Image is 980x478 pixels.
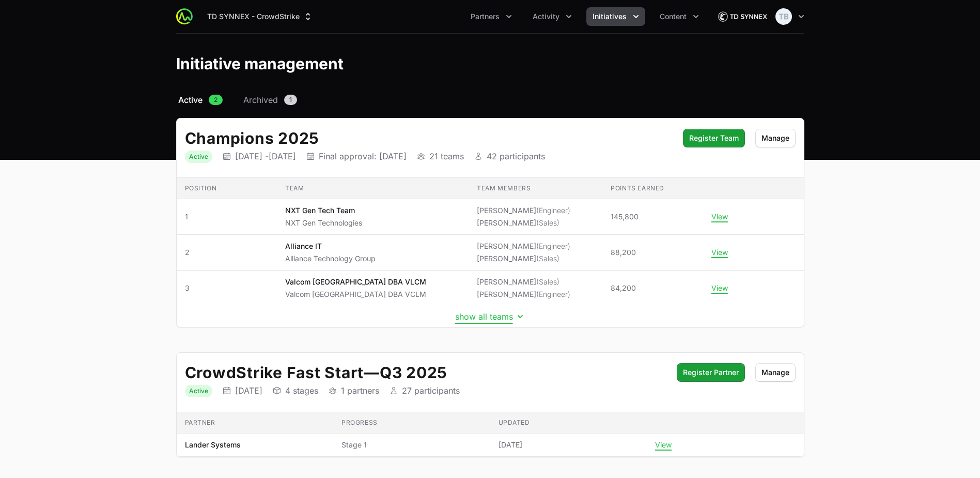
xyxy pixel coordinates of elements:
[176,8,193,25] img: ActivitySource
[660,11,687,22] span: Content
[285,253,376,264] p: Alliance Technology Group
[285,241,376,251] p: Alliance IT
[611,212,639,222] span: 145,800
[536,290,570,298] span: (Engineer)
[285,289,426,300] p: Valcom [GEOGRAPHIC_DATA] DBA VCLM
[490,412,647,434] th: Updated
[654,7,705,26] button: Content
[319,151,407,161] p: Final approval: [DATE]
[285,205,362,216] p: NXT Gen Tech Team
[176,118,804,327] div: Initiative details
[761,132,789,144] span: Manage
[536,206,570,215] span: (Engineer)
[243,94,278,106] span: Archived
[487,151,545,161] p: 42 participants
[477,289,570,300] li: [PERSON_NAME]
[718,6,767,27] img: TD SYNNEX
[241,94,299,106] a: Archived1
[755,363,796,382] button: Manage
[177,178,277,199] th: Position
[176,94,225,106] a: Active2
[176,94,804,106] nav: Initiative activity log navigation
[536,254,559,263] span: (Sales)
[176,352,804,457] div: Initiative details
[469,178,602,199] th: Team members
[526,7,578,26] button: Activity
[533,11,559,22] span: Activity
[285,277,426,287] p: Valcom [GEOGRAPHIC_DATA] DBA VLCM
[235,385,262,396] p: [DATE]
[429,151,464,161] p: 21 teams
[285,385,318,396] p: 4 stages
[711,283,728,293] button: View
[477,218,570,228] li: [PERSON_NAME]
[341,385,379,396] p: 1 partners
[711,212,728,221] button: View
[526,7,578,26] div: Activity menu
[177,412,334,434] th: Partner
[536,218,559,227] span: (Sales)
[185,129,673,147] h2: Champions 2025
[593,11,627,22] span: Initiatives
[185,440,241,450] p: Lander Systems
[185,363,666,382] h2: CrowdStrike Fast Start Q3 2025
[285,218,362,228] p: NXT Gen Technologies
[689,132,739,144] span: Register Team
[464,7,518,26] button: Partners
[364,363,380,382] span: —
[284,95,297,105] span: 1
[185,247,269,258] span: 2
[775,8,792,25] img: Taylor Bradshaw
[755,129,796,147] button: Manage
[464,7,518,26] div: Partners menu
[477,253,570,264] li: [PERSON_NAME]
[201,7,319,26] div: Supplier switch menu
[201,7,319,26] button: TD SYNNEX - CrowdStrike
[477,277,570,287] li: [PERSON_NAME]
[536,242,570,250] span: (Engineer)
[209,95,223,105] span: 2
[655,440,672,450] button: View
[341,440,482,450] span: Stage 1
[536,277,559,286] span: (Sales)
[761,366,789,379] span: Manage
[402,385,460,396] p: 27 participants
[477,241,570,251] li: [PERSON_NAME]
[711,248,728,257] button: View
[586,7,645,26] div: Initiatives menu
[277,178,469,199] th: Team
[471,11,500,22] span: Partners
[185,283,269,293] span: 3
[677,363,745,382] button: Register Partner
[683,366,739,379] span: Register Partner
[185,212,269,222] span: 1
[654,7,705,26] div: Content menu
[193,7,705,26] div: Main navigation
[455,311,525,322] button: show all teams
[176,54,344,73] h1: Initiative management
[477,205,570,216] li: [PERSON_NAME]
[683,129,745,147] button: Register Team
[333,412,490,434] th: Progress
[235,151,296,161] p: [DATE] - [DATE]
[178,94,203,106] span: Active
[611,283,636,293] span: 84,200
[611,247,636,258] span: 88,200
[602,178,703,199] th: Points earned
[499,440,522,450] span: [DATE]
[586,7,645,26] button: Initiatives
